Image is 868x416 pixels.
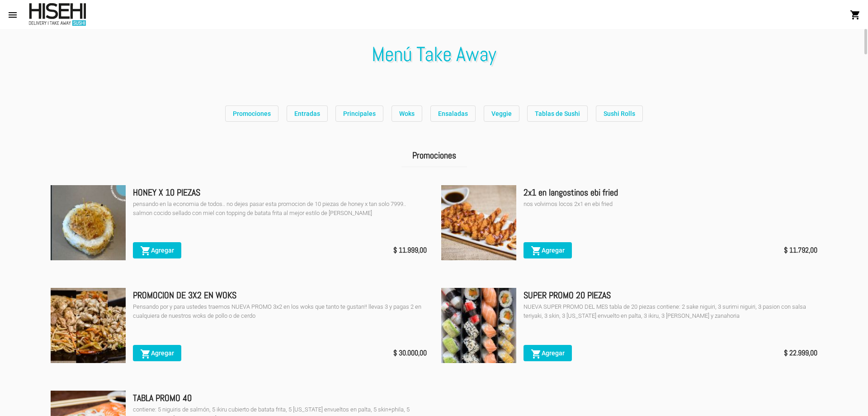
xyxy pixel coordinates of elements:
span: Promociones [233,110,271,117]
span: Woks [399,110,415,117]
div: nos volvimos locos 2x1 en ebi fried [524,200,817,209]
button: Tablas de Sushi [527,105,588,122]
span: Entradas [294,110,320,117]
mat-icon: shopping_cart [531,349,542,359]
div: Pensando por y para ustedes traemos NUEVA PROMO 3x2 en los woks que tanto te gustan!! llevas 3 y ... [133,302,427,320]
button: Agregar [524,345,572,361]
button: Agregar [524,242,572,258]
div: TABLA PROMO 40 [133,391,427,405]
button: Principales [335,105,383,122]
img: 2a2e4fc8-76c4-49c3-8e48-03e4afb00aef.jpeg [51,185,126,260]
span: $ 22.999,00 [784,347,817,359]
button: Ensaladas [430,105,476,122]
span: $ 11.999,00 [393,244,427,257]
button: Agregar [133,345,181,361]
span: Agregar [531,349,565,357]
span: Ensaladas [438,110,468,117]
div: 2x1 en langostinos ebi fried [524,185,817,200]
span: Sushi Rolls [604,110,635,117]
span: Tablas de Sushi [535,110,580,117]
img: 975b8145-67bb-4081-9ec6-7530a4e40487.jpg [51,288,126,363]
h2: Promociones [401,144,467,167]
mat-icon: shopping_cart [140,245,151,256]
button: Entradas [287,105,328,122]
span: Agregar [140,247,174,254]
div: PROMOCION DE 3X2 EN WOKS [133,288,427,302]
button: Woks [392,105,422,122]
button: Promociones [225,105,278,122]
button: Agregar [133,242,181,258]
span: Veggie [491,110,512,117]
button: Veggie [484,105,519,122]
img: 36ae70a8-0357-4ab6-9c16-037de2f87b50.jpg [441,185,516,260]
span: Agregar [140,349,174,357]
img: b592dd6c-ce24-4abb-add9-a11adb66b5f2.jpeg [441,288,516,363]
span: Principales [343,110,376,117]
div: pensando en la economia de todos.. no dejes pasar esta promocion de 10 piezas de honey x tan solo... [133,200,427,218]
button: Sushi Rolls [596,105,643,122]
mat-icon: shopping_cart [850,10,861,20]
span: Agregar [531,247,565,254]
span: $ 11.792,00 [784,244,817,257]
mat-icon: shopping_cart [531,245,542,256]
mat-icon: shopping_cart [140,349,151,359]
mat-icon: menu [7,10,18,20]
span: $ 30.000,00 [393,347,427,359]
div: NUEVA SUPER PROMO DEL MES tabla de 20 piezas contiene: 2 sake niguiri, 3 surimi niguiri, 3 pasion... [524,302,817,320]
div: HONEY X 10 PIEZAS [133,185,427,200]
div: SUPER PROMO 20 PIEZAS [524,288,817,302]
